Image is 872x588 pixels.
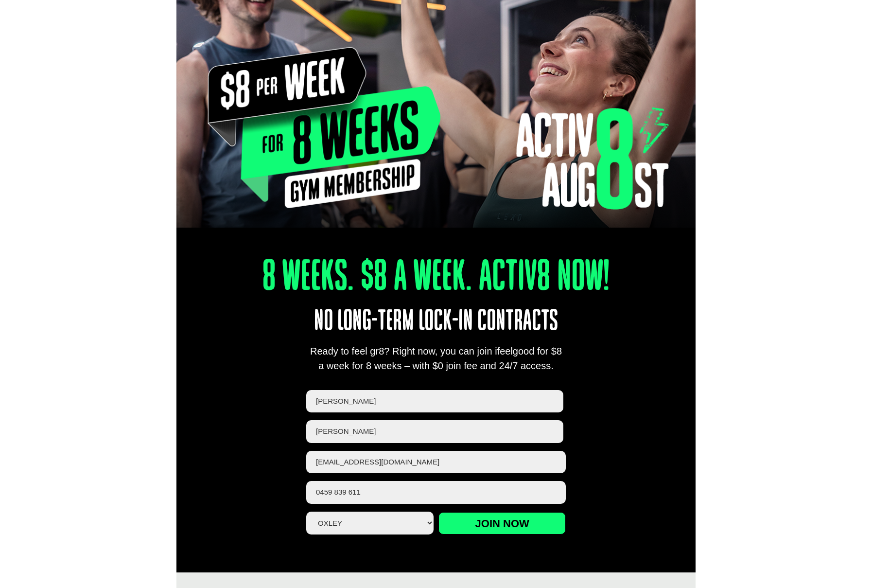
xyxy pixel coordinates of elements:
[438,512,566,535] input: Join now
[306,451,566,474] input: Email *
[306,420,563,443] input: Last name *
[202,300,669,344] p: No long-term lock-in contracts
[228,256,644,300] h1: 8 Weeks. $8 A Week. Activ8 Now!
[306,481,566,504] input: Phone *
[306,390,563,413] input: First name *
[306,344,566,373] div: Ready to feel gr8? Right now, you can join ifeelgood for $8 a week for 8 weeks – with $0 join fee...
